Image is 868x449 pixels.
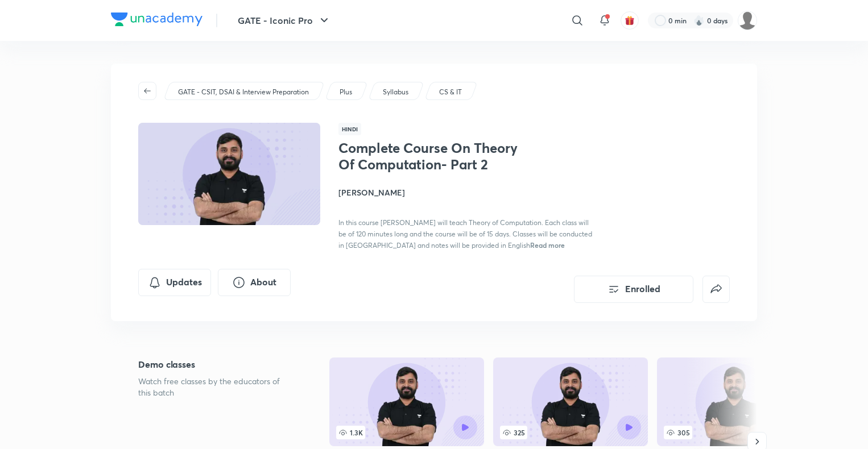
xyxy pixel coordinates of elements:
[500,426,527,439] span: 325
[111,13,202,29] a: Company Logo
[340,87,352,97] p: Plus
[625,15,635,26] img: avatar
[138,269,211,296] button: Updates
[137,122,322,226] img: Thumbnail
[176,87,311,97] a: GATE - CSIT, DSAI & Interview Preparation
[338,123,361,135] span: Hindi
[138,357,293,371] h5: Demo classes
[621,11,639,30] button: avatar
[338,218,592,250] span: In this course [PERSON_NAME] will teach Theory of Computation. Each class will be of 120 minutes ...
[439,87,462,97] p: CS & IT
[693,15,705,26] img: streak
[111,13,202,26] img: Company Logo
[702,276,730,303] button: false
[138,376,293,398] p: Watch free classes by the educators of this batch
[574,276,693,303] button: Enrolled
[336,426,365,439] span: 1.3K
[381,87,411,97] a: Syllabus
[218,269,291,296] button: About
[338,87,354,97] a: Plus
[231,9,338,32] button: GATE - Iconic Pro
[178,87,309,97] p: GATE - CSIT, DSAI & Interview Preparation
[738,11,757,30] img: Deepika S S
[338,186,593,198] h4: [PERSON_NAME]
[530,240,565,250] span: Read more
[437,87,464,97] a: CS & IT
[338,140,524,173] h1: Complete Course On Theory Of Computation- Part 2
[383,87,408,97] p: Syllabus
[664,426,692,439] span: 305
